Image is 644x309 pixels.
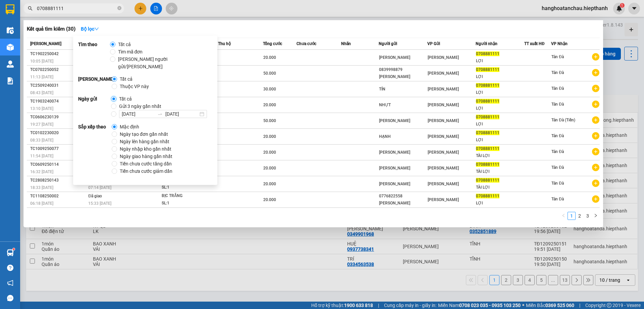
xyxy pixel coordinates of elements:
[476,200,524,207] div: LỢI
[428,166,459,170] span: [PERSON_NAME]
[476,194,499,198] span: 0708881111
[428,87,459,91] span: [PERSON_NAME]
[379,181,427,188] div: [PERSON_NAME]
[117,123,142,130] span: Mặc định
[37,5,116,12] input: Tìm tên, số ĐT hoặc mã đơn
[592,85,599,92] span: plus-circle
[116,103,164,110] span: Gửi 3 ngày gần nhất
[297,41,316,46] span: Chưa cước
[218,41,231,46] span: Thu hộ
[379,193,427,200] div: 0776822558
[379,117,427,124] div: [PERSON_NAME]
[428,71,459,76] span: [PERSON_NAME]
[115,48,146,55] span: Tìm mã đơn
[584,212,591,220] a: 3
[117,5,121,12] span: close-circle
[559,212,568,220] li: Previous Page
[476,105,524,112] div: LỢI
[7,280,13,286] span: notification
[263,103,276,107] span: 20.000
[30,161,86,168] div: TC0609250114
[379,165,427,172] div: [PERSON_NAME]
[263,150,276,155] span: 20.000
[117,130,171,138] span: Ngày tạo đơn gần nhất
[592,212,600,220] li: Next Page
[117,167,175,175] span: Tiền chưa cước giảm dần
[551,41,568,46] span: VP Nhận
[379,133,427,140] div: HẠNH
[551,54,564,59] span: Tản Đà
[263,71,276,76] span: 50.000
[30,201,53,206] span: 06:18 [DATE]
[263,166,276,170] span: 20.000
[568,212,576,220] li: 1
[162,184,212,191] div: SL: 1
[30,90,53,95] span: 08:43 [DATE]
[30,50,86,57] div: TC1902250042
[78,75,112,90] strong: [PERSON_NAME]
[476,184,524,191] div: TÀI LỢI
[379,73,427,80] div: [PERSON_NAME]
[476,130,499,135] span: 0708881111
[584,212,592,220] li: 3
[30,59,53,64] span: 10:05 [DATE]
[592,212,600,220] button: right
[576,212,584,220] li: 2
[476,152,524,159] div: TÀI LỢI
[476,51,499,56] span: 0708881111
[568,212,575,220] a: 1
[428,150,459,155] span: [PERSON_NAME]
[428,103,459,107] span: [PERSON_NAME]
[263,134,276,139] span: 20.000
[427,41,440,46] span: VP Gửi
[7,77,14,84] img: solution-icon
[117,138,172,145] span: Ngày lên hàng gần nhất
[476,121,524,128] div: LỢI
[341,41,351,46] span: Nhãn
[592,53,599,61] span: plus-circle
[428,197,459,202] span: [PERSON_NAME]
[7,27,14,34] img: warehouse-icon
[117,160,174,167] span: Tiền chưa cước tăng dần
[28,6,33,11] span: search
[263,41,282,46] span: Tổng cước
[30,122,53,127] span: 19:27 [DATE]
[551,165,564,170] span: Tản Đà
[428,55,459,60] span: [PERSON_NAME]
[592,116,599,124] span: plus-circle
[157,111,163,117] span: swap-right
[592,180,599,187] span: plus-circle
[162,192,212,200] div: BỊC TRẮNG
[81,26,99,32] strong: Bộ lọc
[476,67,499,72] span: 0708881111
[165,110,198,118] input: Ngày kết thúc
[379,200,427,207] div: [PERSON_NAME]
[116,95,135,103] span: Tất cả
[117,75,135,83] span: Tất cả
[592,195,599,203] span: plus-circle
[524,41,545,46] span: TT xuất HĐ
[476,137,524,144] div: LỢI
[115,55,210,70] span: [PERSON_NAME] người gửi/[PERSON_NAME]
[13,248,15,250] sup: 1
[78,41,110,70] strong: Tìm theo
[88,194,102,198] span: Đã giao
[115,41,133,48] span: Tất cả
[94,27,99,31] span: down
[30,114,86,121] div: TC0606230139
[379,102,427,109] div: NHỰT
[30,41,61,46] span: [PERSON_NAME]
[162,200,212,207] div: SL: 1
[78,95,111,118] strong: Ngày gửi
[428,182,459,186] span: [PERSON_NAME]
[30,82,86,89] div: TC2509240031
[476,99,499,104] span: 0708881111
[117,145,174,153] span: Ngày nhập kho gần nhất
[6,4,14,14] img: logo-vxr
[379,54,427,61] div: [PERSON_NAME]
[476,57,524,65] div: LỢI
[78,123,112,175] strong: Sắp xếp theo
[476,168,524,175] div: TÀI LỢI
[551,70,564,75] span: Tản Đà
[30,185,53,190] span: 18:33 [DATE]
